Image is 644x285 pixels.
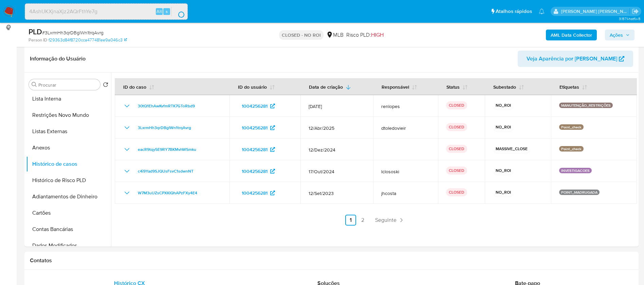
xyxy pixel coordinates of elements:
button: Anexos [26,140,111,156]
button: Dados Modificados [26,237,111,254]
p: andreia.almeida@mercadolivre.com [561,8,630,15]
button: AML Data Collector [546,30,597,40]
span: # 3LxrmHh3qrDBglWn1trqAvrg [42,29,104,36]
span: s [166,8,168,15]
span: Ações [610,30,623,40]
button: Lista Interna [26,91,111,107]
h1: Informação do Usuário [30,55,86,62]
b: AML Data Collector [551,30,592,40]
button: Histórico de Risco PLD [26,172,111,189]
button: Adiantamentos de Dinheiro [26,189,111,205]
button: Procurar [32,82,37,87]
span: Risco PLD: [346,31,384,39]
input: Pesquise usuários ou casos... [25,7,187,16]
a: f29363d84f8720cca477481ee9a046c3 [49,37,127,43]
b: Person ID [29,37,47,43]
p: CLOSED - NO ROI [279,30,324,40]
button: Restrições Novo Mundo [26,107,111,123]
span: HIGH [371,31,384,39]
span: Atalhos rápidos [496,8,532,15]
button: Veja Aparência por [PERSON_NAME] [518,51,633,67]
button: Ações [605,30,634,40]
button: Listas Externas [26,123,111,140]
button: Histórico de casos [26,156,111,172]
button: Cartões [26,205,111,221]
b: PLD [29,26,42,37]
a: Notificações [539,8,545,14]
span: Veja Aparência por [PERSON_NAME] [527,51,617,67]
input: Procurar [38,82,97,88]
a: Sair [632,8,639,15]
span: 3.157.1-hotfix-5 [619,16,641,21]
button: Contas Bancárias [26,221,111,237]
span: Alt [157,8,162,15]
div: MLB [326,31,344,39]
h1: Contatos [30,257,633,264]
button: search-icon [171,7,185,16]
button: Retornar ao pedido padrão [103,82,108,89]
